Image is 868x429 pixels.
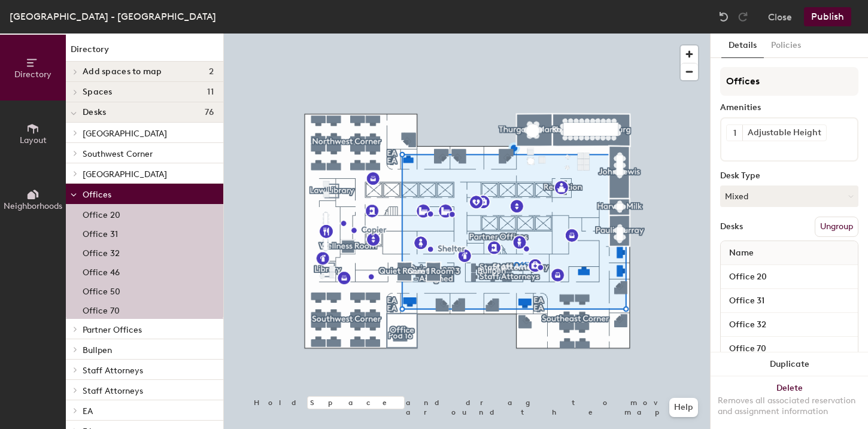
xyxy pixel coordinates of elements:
span: Staff Attorneys [83,386,143,396]
span: 2 [209,67,214,77]
span: 1 [733,127,736,139]
span: Directory [14,69,51,80]
p: Office 70 [83,302,120,316]
span: Partner Offices [83,325,142,335]
span: Staff Attorneys [83,366,143,376]
p: Office 46 [83,264,120,278]
span: Layout [20,135,47,145]
span: Offices [83,190,111,200]
div: Amenities [720,103,858,112]
span: Neighborhoods [4,201,62,211]
span: Spaces [83,87,113,97]
img: Undo [718,11,730,23]
span: 11 [207,87,214,97]
button: Help [669,398,698,417]
p: Office 50 [83,283,120,297]
span: Name [723,242,760,264]
span: EA [83,406,93,416]
p: Office 31 [83,226,118,239]
input: Unnamed desk [723,340,855,357]
span: Add spaces to map [83,67,162,77]
p: Office 32 [83,245,120,258]
span: Bullpen [83,345,112,355]
button: 1 [727,125,742,141]
button: Publish [804,7,851,26]
button: Ungroup [815,217,858,237]
button: Mixed [720,185,858,207]
h1: Directory [66,43,223,62]
img: Redo [737,11,749,23]
div: Removes all associated reservation and assignment information [718,395,861,417]
button: Policies [764,34,808,58]
input: Unnamed desk [723,317,855,333]
div: Desks [720,222,743,232]
div: Desk Type [720,171,858,181]
div: Adjustable Height [742,125,826,141]
span: 76 [205,108,214,117]
input: Unnamed desk [723,269,855,285]
button: Close [768,7,792,26]
button: Duplicate [711,352,868,376]
p: Office 20 [83,206,120,220]
div: [GEOGRAPHIC_DATA] - [GEOGRAPHIC_DATA] [10,9,216,24]
span: Southwest Corner [83,149,153,159]
span: Desks [83,108,106,117]
input: Unnamed desk [723,293,855,309]
span: [GEOGRAPHIC_DATA] [83,129,167,139]
span: [GEOGRAPHIC_DATA] [83,169,167,179]
button: Details [721,34,764,58]
button: DeleteRemoves all associated reservation and assignment information [711,376,868,429]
